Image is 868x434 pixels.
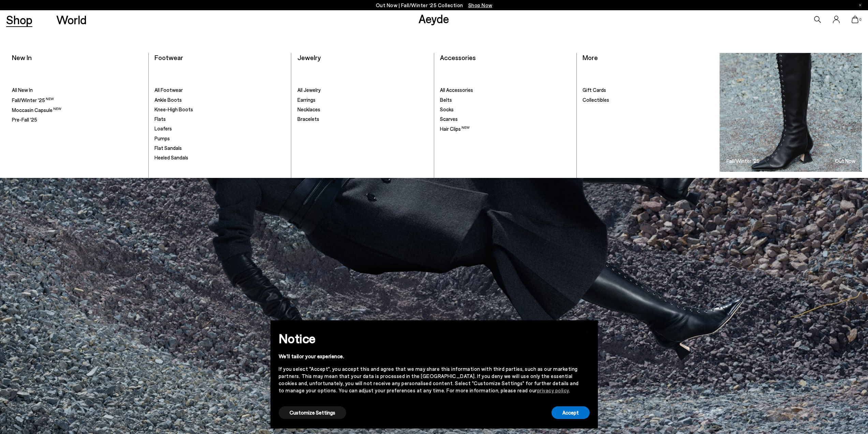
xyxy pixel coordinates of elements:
span: 0 [858,18,862,22]
span: Fall/Winter '25 [12,97,54,103]
span: Gift Cards [583,87,606,93]
span: Socks [440,106,454,112]
span: Flats [155,116,166,122]
p: Out Now | Fall/Winter ‘25 Collection [376,1,492,10]
div: We'll tailor your experience. [279,353,579,360]
a: Fall/Winter '25 Out Now [720,53,862,172]
a: All New In [12,87,142,94]
a: Aeyde [418,11,449,26]
img: Group_1295_900x.jpg [720,53,862,172]
a: Knee-High Boots [155,106,285,113]
span: All Footwear [155,87,183,93]
a: Loafers [155,125,285,132]
a: All Jewelry [297,87,428,94]
span: Moccasin Capsule [12,107,61,113]
span: Hair Clips [440,126,470,132]
button: Close this notice [579,322,595,339]
a: World [56,14,87,26]
span: Earrings [297,97,315,103]
span: × [585,325,589,335]
a: Earrings [297,97,428,103]
span: Flat Sandals [155,145,182,151]
span: Pumps [155,135,170,141]
span: Navigate to /collections/new-in [468,2,492,8]
a: Accessories [440,53,476,61]
a: Flat Sandals [155,145,285,152]
a: Socks [440,106,570,113]
span: Necklaces [297,106,320,112]
a: privacy policy [537,387,569,393]
a: Pumps [155,135,285,142]
a: Necklaces [297,106,428,113]
span: Heeled Sandals [155,154,188,160]
a: Belts [440,97,570,103]
a: Collectibles [583,97,713,103]
a: More [583,53,598,61]
span: All Jewelry [297,87,321,93]
a: Moccasin Capsule [12,107,142,114]
h2: Notice [279,330,579,347]
div: If you select "Accept", you accept this and agree that we may share this information with third p... [279,365,579,394]
span: All Accessories [440,87,473,93]
span: Loafers [155,125,172,131]
span: All New In [12,87,33,93]
a: Scarves [440,116,570,123]
span: Ankle Boots [155,97,182,103]
a: Pre-Fall '25 [12,116,142,123]
button: Customize Settings [279,406,346,419]
span: Scarves [440,116,458,122]
span: Bracelets [297,116,319,122]
a: All Footwear [155,87,285,94]
a: Fall/Winter '25 [12,97,142,104]
a: 0 [852,16,858,23]
a: Bracelets [297,116,428,123]
a: New In [12,53,32,61]
a: Footwear [155,53,183,61]
a: Jewelry [297,53,321,61]
a: Heeled Sandals [155,154,285,161]
h3: Out Now [835,158,855,164]
button: Accept [551,406,590,419]
a: Shop [6,14,32,26]
a: All Accessories [440,87,570,94]
h3: Fall/Winter '25 [726,158,760,164]
span: Collectibles [583,97,609,103]
span: Belts [440,97,452,103]
span: Knee-High Boots [155,106,193,112]
a: Hair Clips [440,125,570,132]
a: Ankle Boots [155,97,285,103]
span: Pre-Fall '25 [12,116,37,123]
a: Gift Cards [583,87,713,94]
a: Flats [155,116,285,123]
